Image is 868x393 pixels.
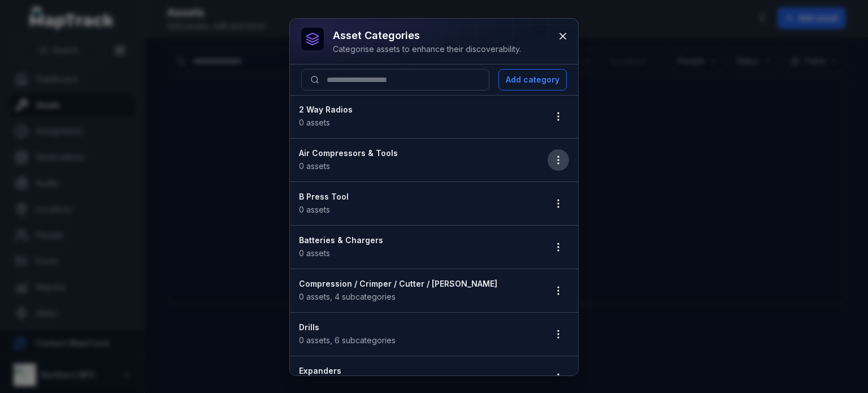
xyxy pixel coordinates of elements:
[299,118,330,127] span: 0 assets
[299,248,330,258] span: 0 assets
[333,44,521,55] div: Categorise assets to enhance their discoverability.
[299,191,536,202] strong: B Press Tool
[299,104,536,115] strong: 2 Way Radios
[299,365,536,377] strong: Expanders
[299,292,396,301] span: 0 assets , 4 subcategories
[299,161,330,171] span: 0 assets
[299,335,396,345] span: 0 assets , 6 subcategories
[498,69,567,90] button: Add category
[333,28,521,44] h3: asset categories
[299,322,536,333] strong: Drills
[299,235,536,246] strong: Batteries & Chargers
[299,148,536,159] strong: Air Compressors & Tools
[299,278,536,290] strong: Compression / Crimper / Cutter / [PERSON_NAME]
[299,205,330,214] span: 0 assets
